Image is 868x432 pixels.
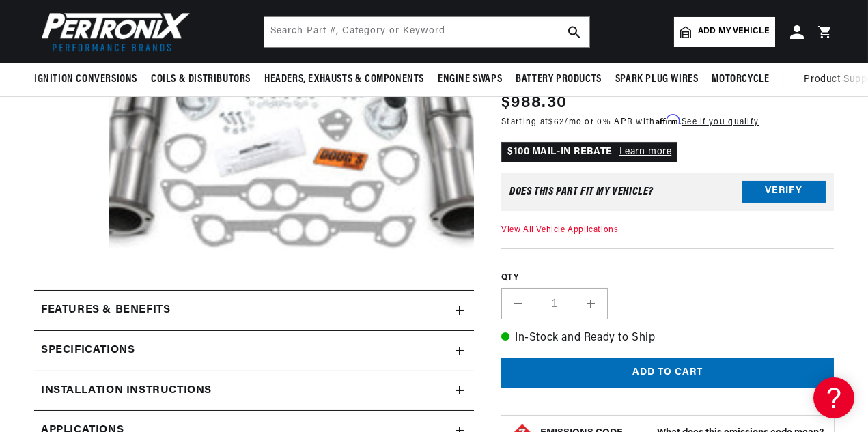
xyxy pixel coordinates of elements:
[438,72,502,87] span: Engine Swaps
[34,291,474,330] summary: Features & Benefits
[608,63,705,96] summary: Spark Plug Wires
[501,142,677,162] p: $100 MAIL-IN REBATE
[619,147,672,157] a: Learn more
[559,17,589,47] button: search button
[144,63,257,96] summary: Coils & Distributors
[509,63,608,96] summary: Battery Products
[548,118,564,126] span: $62
[674,17,775,47] a: Add my vehicle
[698,25,769,38] span: Add my vehicle
[264,17,589,47] input: Search Part #, Category or Keyword
[682,118,759,126] a: See if you qualify - Learn more about Affirm Financing (opens in modal)
[501,358,834,389] button: Add to cart
[501,330,834,347] p: In-Stock and Ready to Ship
[264,72,424,87] span: Headers, Exhausts & Components
[34,8,191,55] img: Pertronix
[151,72,251,87] span: Coils & Distributors
[705,63,776,96] summary: Motorcycle
[501,226,618,234] a: View All Vehicle Applications
[431,63,509,96] summary: Engine Swaps
[34,331,474,371] summary: Specifications
[742,181,826,203] button: Verify
[34,72,137,87] span: Ignition Conversions
[501,115,759,128] p: Starting at /mo or 0% APR with .
[712,72,769,87] span: Motorcycle
[257,63,431,96] summary: Headers, Exhausts & Components
[34,63,144,96] summary: Ignition Conversions
[509,186,654,197] div: Does This part fit My vehicle?
[656,115,680,125] span: Affirm
[41,382,212,400] h2: Installation instructions
[516,72,602,87] span: Battery Products
[41,342,135,360] h2: Specifications
[501,272,834,284] label: QTY
[41,302,170,319] h2: Features & Benefits
[615,72,699,87] span: Spark Plug Wires
[34,371,474,411] summary: Installation instructions
[501,91,567,115] span: $988.30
